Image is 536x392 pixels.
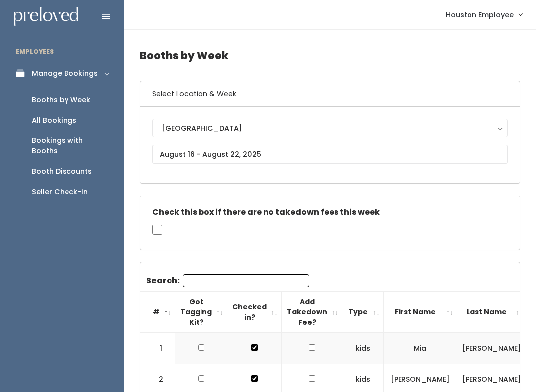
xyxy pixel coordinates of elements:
[32,187,88,197] div: Seller Check-in
[227,291,282,332] th: Checked in?: activate to sort column ascending
[162,123,498,133] div: [GEOGRAPHIC_DATA]
[457,333,527,364] td: [PERSON_NAME]
[384,333,457,364] td: Mia
[140,42,520,69] h4: Booths by Week
[14,7,78,26] img: preloved logo
[140,333,175,364] td: 1
[183,274,309,287] input: Search:
[32,68,98,79] div: Manage Bookings
[140,81,520,107] h6: Select Location & Week
[282,291,342,332] th: Add Takedown Fee?: activate to sort column ascending
[152,119,508,137] button: [GEOGRAPHIC_DATA]
[175,291,227,332] th: Got Tagging Kit?: activate to sort column ascending
[342,291,384,332] th: Type: activate to sort column ascending
[140,291,175,332] th: #: activate to sort column descending
[384,291,457,332] th: First Name: activate to sort column ascending
[152,208,508,217] h5: Check this box if there are no takedown fees this week
[32,95,90,105] div: Booths by Week
[32,135,108,156] div: Bookings with Booths
[342,333,384,364] td: kids
[446,9,514,20] span: Houston Employee
[32,166,92,177] div: Booth Discounts
[436,4,532,25] a: Houston Employee
[32,115,76,126] div: All Bookings
[146,274,309,287] label: Search:
[152,145,508,164] input: August 16 - August 22, 2025
[457,291,527,332] th: Last Name: activate to sort column ascending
